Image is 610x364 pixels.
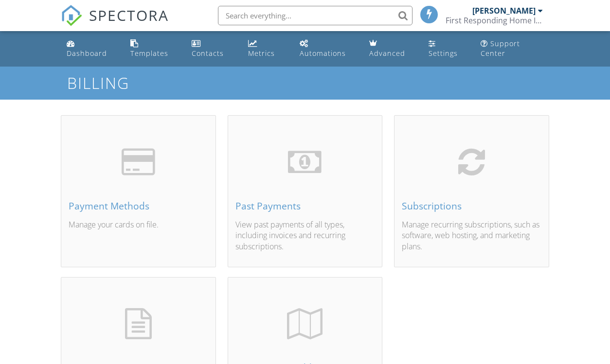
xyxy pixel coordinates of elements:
[481,39,520,58] div: Support Center
[67,49,107,58] div: Dashboard
[61,13,169,34] a: SPECTORA
[300,49,346,58] div: Automations
[429,49,458,58] div: Settings
[67,74,543,91] h1: Billing
[425,35,469,63] a: Settings
[192,49,224,58] div: Contacts
[446,16,543,25] div: First Responding Home Inspections
[402,201,541,211] div: Subscriptions
[365,35,416,63] a: Advanced
[477,35,547,63] a: Support Center
[472,6,536,16] div: [PERSON_NAME]
[61,115,215,267] a: Payment Methods Manage your cards on file.
[296,35,358,63] a: Automations (Basic)
[69,219,208,252] p: Manage your cards on file.
[235,201,375,211] div: Past Payments
[89,5,169,25] span: SPECTORA
[126,35,180,63] a: Templates
[188,35,236,63] a: Contacts
[369,49,405,58] div: Advanced
[228,115,382,267] a: Past Payments View past payments of all types, including invoices and recurring subscriptions.
[63,35,119,63] a: Dashboard
[402,219,541,252] p: Manage recurring subscriptions, such as software, web hosting, and marketing plans.
[61,5,82,26] img: The Best Home Inspection Software - Spectora
[235,219,375,252] p: View past payments of all types, including invoices and recurring subscriptions.
[244,35,288,63] a: Metrics
[69,201,208,211] div: Payment Methods
[248,49,275,58] div: Metrics
[130,49,168,58] div: Templates
[394,115,549,267] a: Subscriptions Manage recurring subscriptions, such as software, web hosting, and marketing plans.
[218,6,413,25] input: Search everything...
